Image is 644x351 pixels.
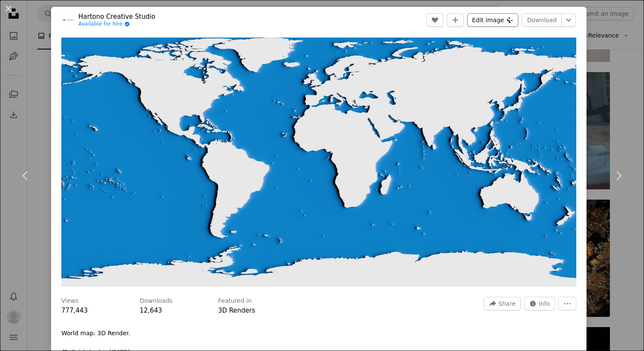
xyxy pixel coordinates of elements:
button: Like [426,13,443,27]
a: Next [593,135,644,217]
button: Edit image [467,13,518,27]
a: 3D Renders [218,307,255,314]
button: Add to Collection [447,13,464,27]
button: More Actions [558,297,576,310]
a: Available for hire [78,21,155,28]
button: Choose download size [561,13,576,27]
button: Share this image [484,297,520,310]
h3: Views [61,297,79,305]
button: Zoom in on this image [61,38,576,287]
h3: Downloads [140,297,172,305]
button: Stats about this image [524,297,555,310]
a: Download [522,13,562,27]
img: a blue and white map of the world [61,38,576,287]
span: Share [498,297,515,310]
img: Go to Hartono Creative Studio's profile [61,13,75,27]
span: Info [539,297,550,310]
span: 777,443 [61,307,88,314]
p: World map. 3D Render. [61,329,130,338]
span: 12,643 [140,307,162,314]
a: Hartono Creative Studio [78,12,155,21]
h3: Featured in [218,297,252,305]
